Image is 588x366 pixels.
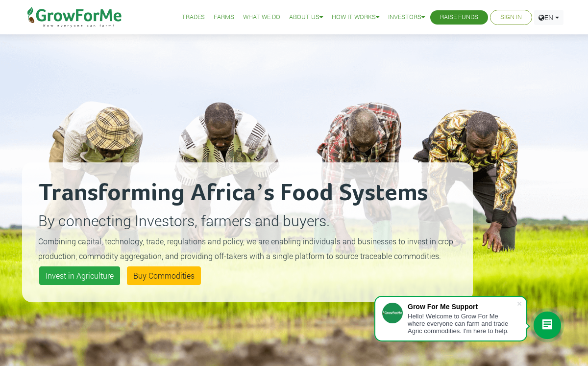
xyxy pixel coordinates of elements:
[332,12,379,23] a: How it Works
[289,12,323,23] a: About Us
[38,236,453,261] small: Combining capital, technology, trade, regulations and policy, we are enabling individuals and bus...
[243,12,280,23] a: What We Do
[127,266,201,285] a: Buy Commodities
[500,12,522,23] a: Sign In
[38,179,457,208] h2: Transforming Africa’s Food Systems
[534,10,563,25] a: EN
[408,303,516,311] div: Grow For Me Support
[182,12,205,23] a: Trades
[408,313,516,335] div: Hello! Welcome to Grow For Me where everyone can farm and trade Agric commodities. I'm here to help.
[38,209,457,232] p: By connecting Investors, farmers and buyers.
[39,266,120,285] a: Invest in Agriculture
[440,12,478,23] a: Raise Funds
[388,12,425,23] a: Investors
[214,12,234,23] a: Farms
